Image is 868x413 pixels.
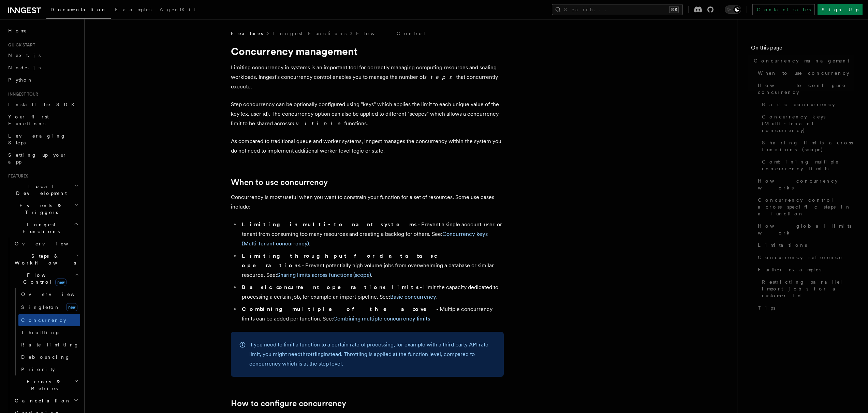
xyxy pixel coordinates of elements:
a: Sharing limits across functions (scope) [277,272,371,278]
button: Flow Controlnew [12,269,80,288]
span: Overview [15,241,85,246]
a: Priority [18,363,80,375]
span: Install the SDK [8,102,79,107]
h4: On this page [751,44,854,55]
span: Leveraging Steps [8,133,66,145]
span: Home [8,27,27,34]
a: throttling [300,351,324,357]
span: Local Development [5,183,74,197]
li: - Multiple concurrency limits can be added per function. See: [240,304,504,324]
span: Basic concurrency [762,101,835,108]
a: When to use concurrency [755,67,854,79]
button: Errors & Retries [12,375,80,395]
p: Concurrency is most useful when you want to constrain your function for a set of resources. Some ... [231,193,504,212]
span: How global limits work [758,223,854,236]
span: AgentKit [160,7,196,12]
a: Combining multiple concurrency limits [759,156,854,175]
span: Your first Functions [8,114,49,126]
a: Debouncing [18,351,80,363]
span: Flow Control [12,272,75,285]
span: Examples [115,7,151,12]
a: Rate limiting [18,339,80,351]
span: Rate limiting [21,342,79,347]
span: Next.js [8,53,41,58]
button: Steps & Workflows [12,250,80,269]
a: Python [5,74,80,86]
span: Features [5,173,28,179]
a: Overview [12,238,80,250]
a: Concurrency [18,314,80,326]
a: Setting up your app [5,149,80,168]
p: As compared to traditional queue and worker systems, Inngest manages the concurrency within the s... [231,137,504,156]
span: Cancellation [12,397,71,404]
p: Limiting concurrency in systems is an important tool for correctly managing computing resources a... [231,63,504,91]
a: Concurrency management [751,55,854,67]
a: Examples [111,2,156,18]
span: When to use concurrency [758,70,849,76]
a: Sharing limits across functions (scope) [759,137,854,156]
kbd: ⌘K [669,6,679,13]
a: Further examples [755,264,854,276]
a: Contact sales [752,4,815,15]
a: How to configure concurrency [231,399,346,408]
span: Concurrency management [754,57,849,64]
button: Inngest Functions [5,218,80,238]
a: When to use concurrency [231,177,328,187]
span: Limitations [758,242,807,248]
a: Combining multiple concurrency limits [333,315,430,322]
em: multiple [290,120,344,127]
span: Throttling [21,330,60,335]
strong: Limiting throughput for database operations [242,253,447,269]
a: Limitations [755,239,854,251]
a: Leveraging Steps [5,130,80,149]
a: Restricting parallel import jobs for a customer id [759,276,854,302]
span: How to configure concurrency [758,82,854,96]
button: Search...⌘K [552,4,683,15]
span: Tips [758,304,775,311]
span: Setting up your app [8,152,67,165]
a: Singletonnew [18,300,80,314]
a: How to configure concurrency [755,79,854,98]
a: Tips [755,302,854,314]
a: Node.js [5,61,80,74]
strong: Basic concurrent operations limits [242,284,420,290]
span: Events & Triggers [5,202,74,216]
span: Priority [21,367,55,372]
span: Features [231,30,263,37]
li: - Prevent potentially high volume jobs from overwhelming a database or similar resource. See: . [240,251,504,280]
span: Documentation [50,7,107,12]
button: Events & Triggers [5,199,80,218]
span: Overview [21,291,91,297]
span: Concurrency reference [758,254,842,261]
h1: Concurrency management [231,45,504,57]
span: How concurrency works [758,177,854,191]
span: Errors & Retries [12,378,74,392]
a: How global limits work [755,220,854,239]
a: Overview [18,288,80,300]
strong: Combining multiple of the above [242,306,436,312]
button: Toggle dark mode [725,5,741,14]
button: Local Development [5,180,80,199]
a: AgentKit [156,2,200,18]
span: new [66,303,77,311]
span: Node.js [8,65,41,70]
span: Inngest tour [5,91,38,97]
span: Steps & Workflows [12,253,76,266]
span: Concurrency control across specific steps in a function [758,197,854,217]
button: Cancellation [12,395,80,407]
a: Basic concurrency [759,98,854,111]
a: Home [5,25,80,37]
strong: Limiting in multi-tenant systems [242,221,418,228]
div: Flow Controlnew [12,288,80,375]
a: Inngest Functions [273,30,347,37]
a: Sign Up [818,4,863,15]
span: Singleton [21,304,60,310]
li: - Limit the capacity dedicated to processing a certain job, for example an import pipeline. See: . [240,283,504,302]
a: Install the SDK [5,98,80,111]
span: Inngest Functions [5,221,74,235]
a: Concurrency reference [755,251,854,264]
a: Flow Control [356,30,426,37]
li: - Prevent a single account, user, or tenant from consuming too many resources and creating a back... [240,220,504,248]
p: If you need to limit a function to a certain rate of processing, for example with a third party A... [249,340,496,369]
a: Your first Functions [5,111,80,130]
